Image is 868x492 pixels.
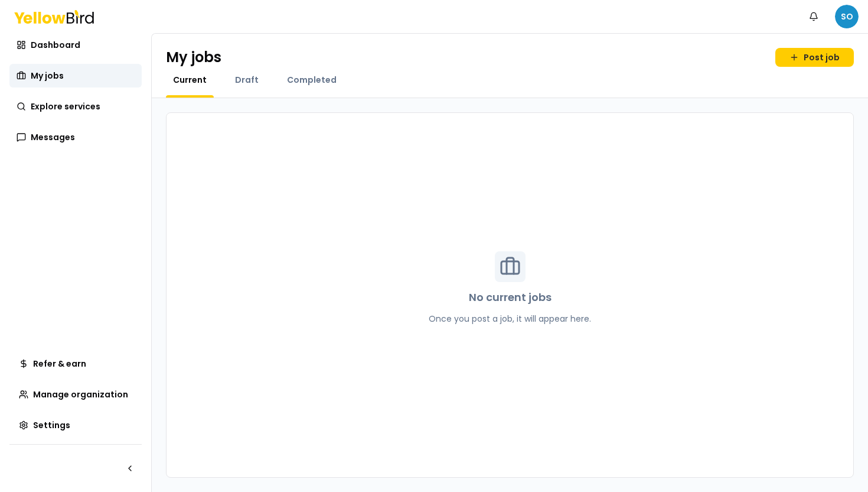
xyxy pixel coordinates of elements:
a: Dashboard [9,33,142,57]
span: SO [835,5,859,28]
a: Completed [280,74,344,86]
span: Explore services [31,101,100,112]
a: My jobs [9,64,142,88]
a: Messages [9,125,142,149]
a: Current [166,74,214,86]
span: Dashboard [31,39,80,51]
p: No current jobs [469,289,552,306]
span: Refer & earn [33,358,86,370]
span: Completed [287,74,337,86]
a: Explore services [9,95,142,118]
span: Settings [33,419,70,431]
h1: My jobs [166,48,221,67]
span: Messages [31,131,75,143]
a: Settings [9,413,142,437]
a: Post job [775,48,854,67]
span: Draft [235,74,259,86]
span: Current [173,74,207,86]
a: Refer & earn [9,352,142,376]
span: My jobs [31,70,64,82]
a: Manage organization [9,383,142,406]
span: Manage organization [33,389,128,400]
p: Once you post a job, it will appear here. [429,313,591,325]
a: Draft [228,74,266,86]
